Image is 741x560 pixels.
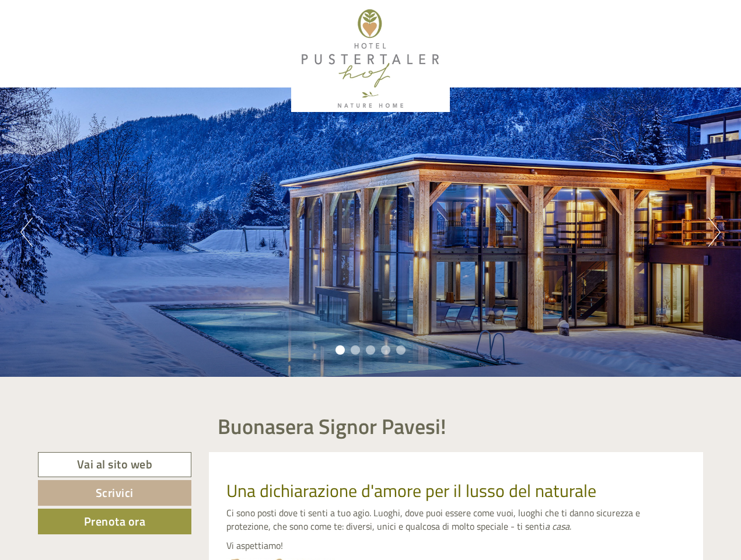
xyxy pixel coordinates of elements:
[226,539,686,552] p: Vi aspettiamo!
[552,519,569,533] em: casa
[226,506,686,533] p: Ci sono posti dove ti senti a tuo agio. Luoghi, dove puoi essere come vuoi, luoghi che ti danno s...
[545,519,550,533] em: a
[20,218,33,247] button: Previous
[38,480,191,506] a: Scrivici
[708,218,721,247] button: Next
[226,477,596,504] span: Una dichiarazione d'amore per il lusso del naturale
[38,509,191,534] a: Prenota ora
[38,452,191,477] a: Vai al sito web
[218,415,446,438] h1: Buonasera Signor Pavesi!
